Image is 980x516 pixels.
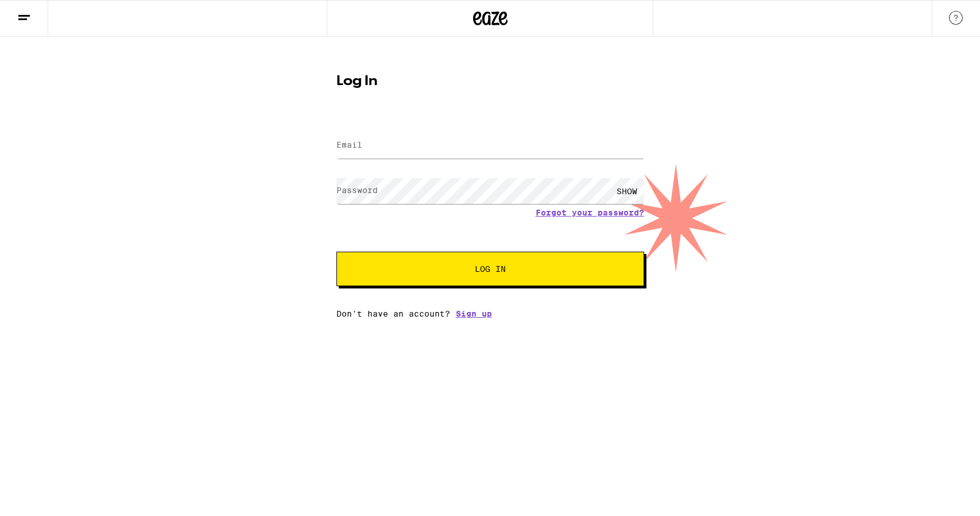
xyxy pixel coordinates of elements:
[536,208,644,217] a: Forgot your password?
[336,252,644,286] button: Log In
[456,309,492,318] a: Sign up
[336,75,644,88] h1: Log In
[336,186,378,195] label: Password
[610,178,644,204] div: SHOW
[336,309,644,318] div: Don't have an account?
[336,140,362,149] label: Email
[336,133,644,159] input: Email
[475,265,506,273] span: Log In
